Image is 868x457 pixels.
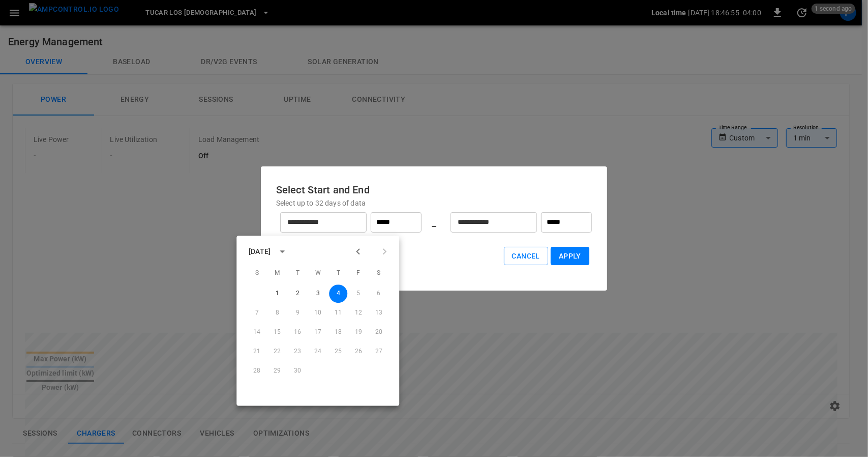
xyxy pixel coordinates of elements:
span: Friday [349,263,368,283]
span: Sunday [248,263,266,283]
button: Apply [551,247,589,266]
span: Saturday [370,263,388,283]
button: 2 [288,284,307,303]
p: Select up to 32 days of data [276,198,592,208]
button: 1 [268,284,286,303]
button: Previous month [349,243,367,260]
button: calendar view is open, switch to year view [274,243,291,260]
span: Tuesday [288,263,307,283]
button: Cancel [504,247,548,266]
button: 3 [309,284,327,303]
h6: _ [432,214,436,231]
span: Thursday [329,263,347,283]
span: Wednesday [309,263,327,283]
h6: Select Start and End [276,182,592,198]
span: Monday [268,263,286,283]
div: [DATE] [249,246,271,257]
button: 4 [329,284,347,303]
